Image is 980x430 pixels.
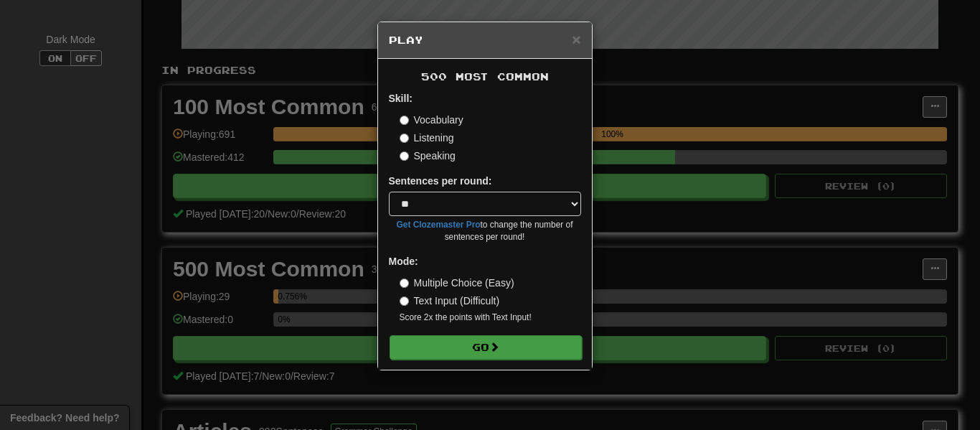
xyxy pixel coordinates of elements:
[390,335,582,360] button: Go
[400,296,409,306] input: Text Input (Difficult)
[572,32,580,47] button: Close
[400,113,463,127] label: Vocabulary
[400,151,409,161] input: Speaking
[400,294,500,308] label: Text Input (Difficult)
[389,33,581,47] h5: Play
[389,219,581,243] small: to change the number of sentences per round!
[400,116,409,125] input: Vocabulary
[400,279,409,288] input: Multiple Choice (Easy)
[572,31,580,47] span: ×
[389,174,492,188] label: Sentences per round:
[389,256,418,267] strong: Mode:
[400,312,581,324] small: Score 2x the points with Text Input !
[400,149,456,163] label: Speaking
[400,134,409,143] input: Listening
[389,93,413,104] strong: Skill:
[400,131,454,145] label: Listening
[400,276,514,290] label: Multiple Choice (Easy)
[421,70,549,83] span: 500 Most Common
[397,220,481,230] a: Get Clozemaster Pro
